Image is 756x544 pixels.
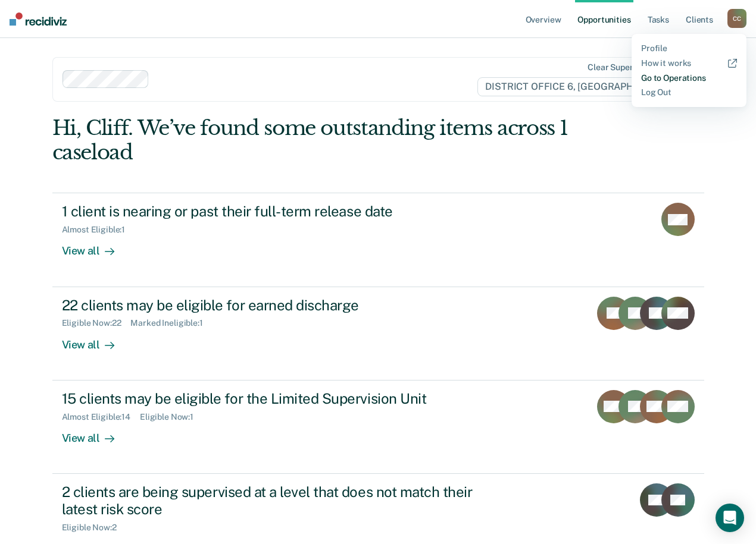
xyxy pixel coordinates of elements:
[10,12,67,26] img: Recidiviz
[62,328,129,351] div: View all
[62,297,480,314] div: 22 clients may be eligible for earned discharge
[62,235,129,258] div: View all
[130,318,212,328] div: Marked Ineligible : 1
[52,116,574,165] div: Hi, Cliff. We’ve found some outstanding items across 1 caseload
[140,412,203,422] div: Eligible Now : 1
[52,287,704,381] a: 22 clients may be eligible for earned dischargeEligible Now:22Marked Ineligible:1View all
[62,412,140,422] div: Almost Eligible : 14
[52,193,704,287] a: 1 client is nearing or past their full-term release dateAlmost Eligible:1View all
[727,9,746,28] button: CC
[716,504,744,532] div: Open Intercom Messenger
[588,62,689,73] div: Clear supervision officers
[641,87,737,98] a: Log Out
[62,203,480,220] div: 1 client is nearing or past their full-term release date
[62,422,129,445] div: View all
[641,58,737,68] a: How it works
[62,390,480,407] div: 15 clients may be eligible for the Limited Supervision Unit
[62,318,131,328] div: Eligible Now : 22
[641,43,737,54] a: Profile
[727,9,746,28] div: C C
[62,523,126,533] div: Eligible Now : 2
[52,381,704,474] a: 15 clients may be eligible for the Limited Supervision UnitAlmost Eligible:14Eligible Now:1View all
[62,225,135,235] div: Almost Eligible : 1
[477,77,691,96] span: DISTRICT OFFICE 6, [GEOGRAPHIC_DATA]
[641,73,737,83] a: Go to Operations
[62,483,480,518] div: 2 clients are being supervised at a level that does not match their latest risk score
